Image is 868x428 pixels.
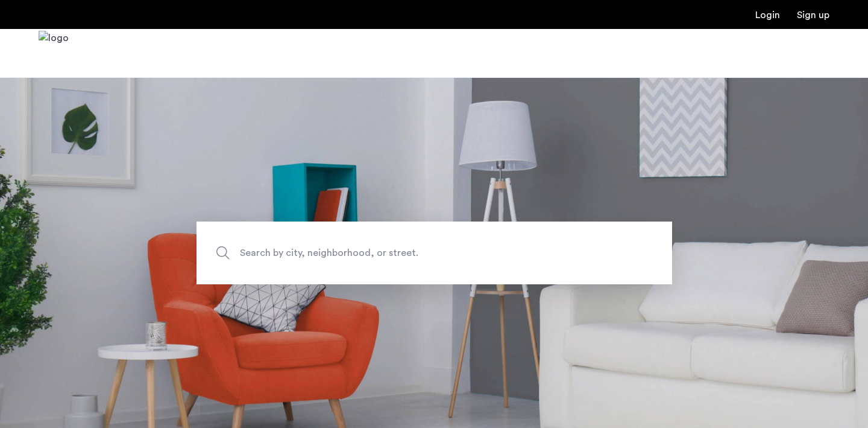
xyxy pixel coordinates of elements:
a: Cazamio Logo [39,31,69,76]
a: Login [755,10,780,20]
a: Registration [797,10,829,20]
img: logo [39,31,69,76]
span: Search by city, neighborhood, or street. [240,244,573,261]
input: Apartment Search [197,222,672,284]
